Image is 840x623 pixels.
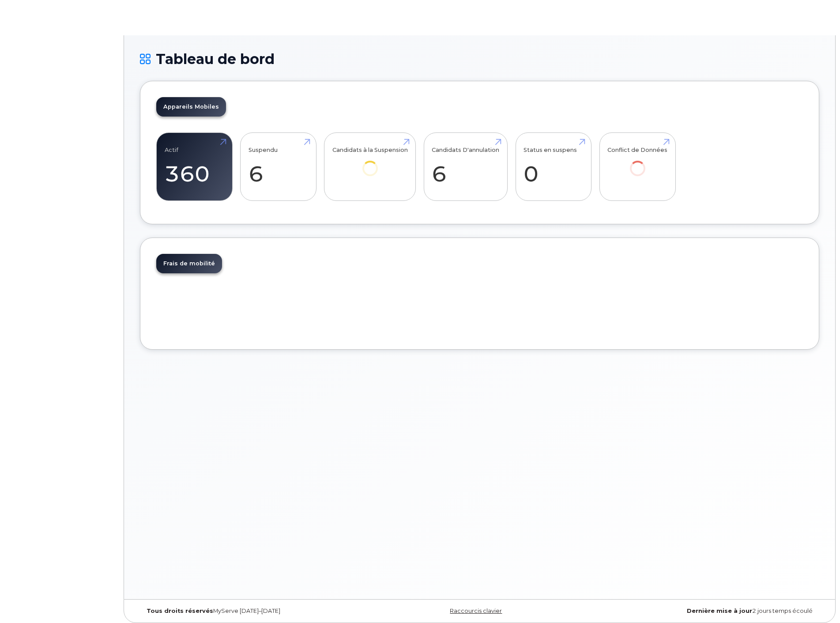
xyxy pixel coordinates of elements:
h1: Tableau de bord [140,51,819,67]
a: Frais de mobilité [156,254,222,273]
a: Status en suspens 0 [524,138,583,196]
a: Conflict de Données [607,138,667,189]
a: Appareils Mobiles [156,97,226,117]
a: Candidats à la Suspension [332,138,408,189]
a: Candidats D'annulation 6 [432,138,499,196]
a: Raccourcis clavier [450,608,502,614]
strong: Dernière mise à jour [687,608,752,614]
strong: Tous droits réservés [147,608,213,614]
a: Suspendu 6 [249,138,308,196]
a: Actif 360 [165,138,224,196]
div: 2 jours temps écoulé [593,608,819,615]
div: MyServe [DATE]–[DATE] [140,608,366,615]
